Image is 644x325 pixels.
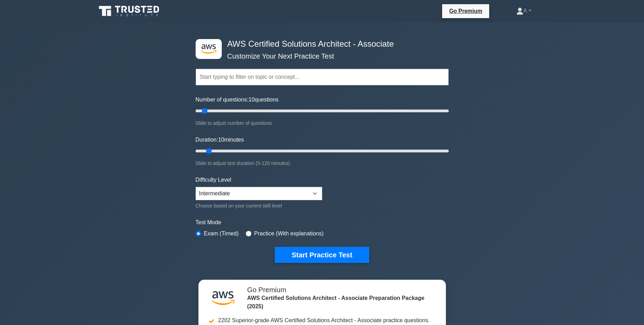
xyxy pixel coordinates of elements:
[196,159,449,167] div: Slide to adjust test duration (5-120 minutes)
[196,69,449,85] input: Start typing to filter on topic or concept...
[196,176,232,184] label: Difficulty Level
[196,96,279,104] label: Number of questions: questions
[196,119,449,127] div: Slide to adjust number of questions
[196,136,244,144] label: Duration: minutes
[275,247,369,263] button: Start Practice Test
[254,229,324,238] label: Practice (With explanations)
[445,7,486,15] a: Go Premium
[196,202,322,210] div: Choose based on your current skill level
[249,97,255,103] span: 10
[204,229,239,238] label: Exam (Timed)
[500,4,548,18] a: A
[196,218,449,227] label: Test Mode
[218,137,224,143] span: 10
[225,39,415,49] h4: AWS Certified Solutions Architect - Associate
